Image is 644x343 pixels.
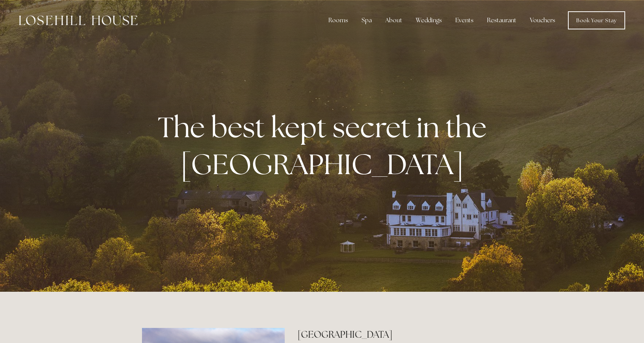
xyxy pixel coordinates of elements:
strong: The best kept secret in the [GEOGRAPHIC_DATA] [158,109,493,182]
div: Spa [356,13,378,28]
h2: [GEOGRAPHIC_DATA] [298,328,502,341]
div: Events [449,13,479,28]
a: Vouchers [524,13,561,28]
div: About [379,13,408,28]
img: Losehill House [19,15,137,25]
div: Rooms [322,13,354,28]
a: Book Your Stay [568,11,625,29]
div: Restaurant [481,13,522,28]
div: Weddings [410,13,448,28]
